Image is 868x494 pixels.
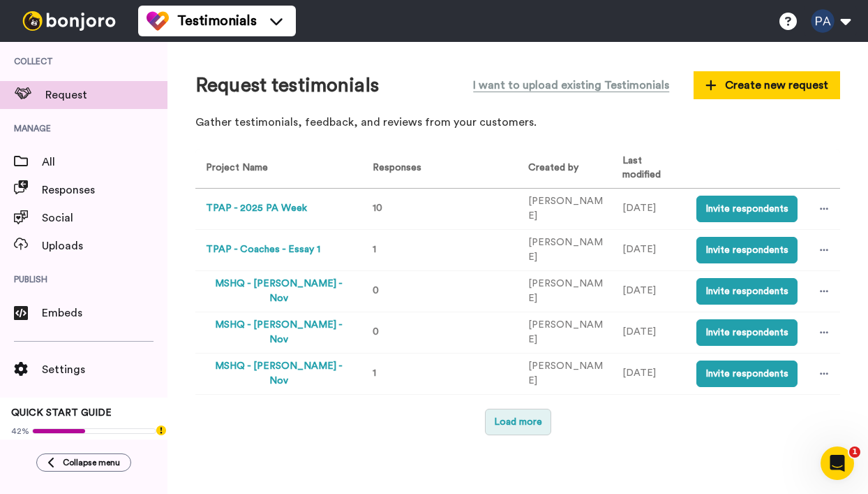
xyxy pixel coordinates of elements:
td: [DATE] [612,270,686,312]
span: 0 [373,327,379,337]
button: Invite respondents [696,278,798,305]
h1: Request testimonials [195,75,379,96]
iframe: Intercom live chat [821,446,854,480]
td: [DATE] [612,312,686,353]
td: [PERSON_NAME] [518,229,612,270]
span: Request [45,87,167,103]
button: Create new request [694,71,840,99]
span: Create new request [705,77,828,94]
button: MSHQ - [PERSON_NAME] - Nov [206,359,351,388]
button: I want to upload existing Testimonials [463,70,680,101]
td: [PERSON_NAME] [518,353,612,394]
button: Load more [485,409,551,435]
span: I want to upload existing Testimonials [473,77,669,94]
span: 1 [849,446,860,458]
button: TPAP - 2025 PA Week [206,201,307,216]
span: Settings [42,361,167,378]
th: Project Name [195,149,357,188]
p: Gather testimonials, feedback, and reviews from your customers. [195,115,840,131]
span: Testimonials [177,11,257,31]
button: Collapse menu [36,453,131,472]
th: Last modified [612,149,686,188]
span: Social [42,210,167,226]
button: TPAP - Coaches - Essay 1 [206,242,320,257]
img: bj-logo-header-white.svg [17,11,121,31]
td: [PERSON_NAME] [518,188,612,229]
span: Embeds [42,305,167,321]
div: Tooltip anchor [155,424,167,437]
span: Responses [367,163,421,173]
span: 0 [373,286,379,296]
span: 1 [373,368,376,378]
td: [PERSON_NAME] [518,270,612,312]
td: [DATE] [612,229,686,270]
button: Invite respondents [696,361,798,387]
img: tm-color.svg [147,10,169,32]
button: MSHQ - [PERSON_NAME] - Nov [206,318,351,347]
td: [DATE] [612,188,686,229]
span: Uploads [42,238,167,254]
span: 1 [373,245,376,254]
button: Invite respondents [696,196,798,222]
span: All [42,154,167,170]
span: Collapse menu [63,457,120,468]
td: [PERSON_NAME] [518,312,612,353]
th: Created by [518,149,612,188]
td: [DATE] [612,353,686,394]
button: Invite respondents [696,237,798,263]
button: Invite respondents [696,319,798,346]
span: Responses [42,182,167,198]
span: QUICK START GUIDE [11,408,112,418]
span: 42% [11,426,29,437]
button: MSHQ - [PERSON_NAME] - Nov [206,277,351,306]
span: 10 [373,203,382,213]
